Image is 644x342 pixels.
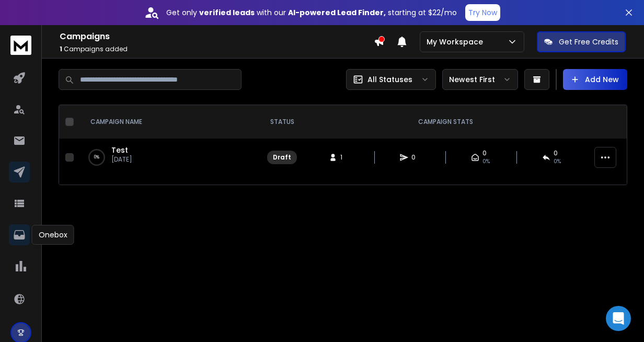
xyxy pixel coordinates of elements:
[465,4,500,21] button: Try Now
[606,306,631,331] div: Open Intercom Messenger
[303,105,588,139] th: CAMPAIGN STATS
[78,105,261,139] th: CAMPAIGN NAME
[94,152,99,163] p: 0 %
[111,155,132,164] p: [DATE]
[554,149,558,157] span: 0
[559,37,618,47] p: Get Free Credits
[340,153,351,162] span: 1
[367,74,412,85] p: All Statuses
[261,105,303,139] th: STATUS
[554,157,561,166] span: 0%
[166,7,457,18] p: Get only with our starting at $22/mo
[78,139,261,176] td: 0%Test[DATE]
[60,45,374,53] p: Campaigns added
[563,69,627,90] button: Add New
[427,37,487,47] p: My Workspace
[273,153,291,162] div: Draft
[482,157,490,166] span: 0%
[199,7,255,18] strong: verified leads
[288,7,386,18] strong: AI-powered Lead Finder,
[482,149,487,157] span: 0
[468,7,497,18] p: Try Now
[111,145,128,155] a: Test
[411,153,422,162] span: 0
[10,36,31,55] img: logo
[60,44,62,53] span: 1
[32,225,74,245] div: Onebox
[60,30,374,43] h1: Campaigns
[442,69,518,90] button: Newest First
[537,31,626,52] button: Get Free Credits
